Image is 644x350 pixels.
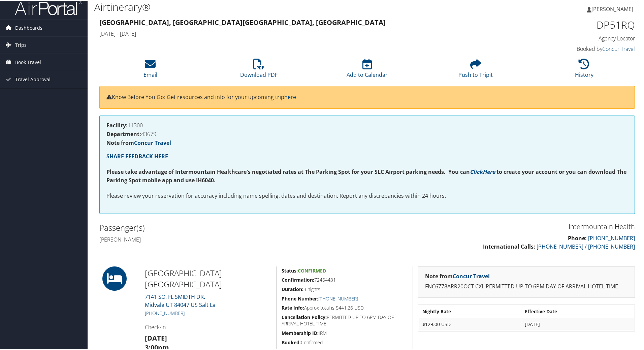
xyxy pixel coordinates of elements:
[145,323,271,330] h4: Check-in
[106,131,628,136] h4: 43679
[240,62,278,78] a: Download PDF
[282,304,304,310] strong: Rate Info:
[15,53,41,70] span: Book Travel
[106,122,628,127] h4: 11300
[106,130,141,137] strong: Department:
[509,44,635,52] h4: Booked by
[537,242,635,250] a: [PHONE_NUMBER] / [PHONE_NUMBER]
[282,276,408,283] h5: 72464431
[509,17,635,31] h1: DP51RQ
[282,313,408,326] h5: PERMITTED UP TO 6PM DAY OF ARRIVAL HOTEL TIME
[282,267,298,273] strong: Status:
[15,70,51,87] span: Travel Approval
[575,62,593,78] a: History
[99,235,362,243] h4: [PERSON_NAME]
[284,93,296,100] a: here
[509,34,635,41] h4: Agency Locator
[106,152,168,159] a: SHARE FEEDBACK HERE
[419,318,521,330] td: $129.00 USD
[282,276,314,282] strong: Confirmation:
[145,267,271,289] h2: [GEOGRAPHIC_DATA] [GEOGRAPHIC_DATA]
[588,234,635,241] a: [PHONE_NUMBER]
[425,272,490,279] strong: Note from
[453,272,490,279] a: Concur Travel
[15,36,27,53] span: Trips
[483,167,495,175] a: Here
[106,167,470,175] strong: Please take advantage of Intermountain Healthcare's negotiated rates at The Parking Spot for your...
[106,138,171,146] strong: Note from
[145,333,167,342] strong: [DATE]
[425,282,628,290] p: FNC6778ARR20OCT CXL:PERMITTED UP TO 6PM DAY OF ARRIVAL HOTEL TIME
[106,191,628,200] p: Please review your reservation for accuracy including name spelling, dates and destination. Repor...
[99,221,362,233] h2: Passenger(s)
[99,17,386,26] strong: [GEOGRAPHIC_DATA], [GEOGRAPHIC_DATA] [GEOGRAPHIC_DATA], [GEOGRAPHIC_DATA]
[521,305,634,317] th: Effective Date
[145,292,216,308] a: 7141 SO. FL SMIDTH DR.Midvale UT 84047 US Salt La
[15,19,42,36] span: Dashboards
[99,29,498,37] h4: [DATE] - [DATE]
[282,313,327,320] strong: Cancellation Policy:
[282,285,408,292] h5: 3 nights
[106,92,628,101] p: Know Before You Go: Get resources and info for your upcoming trip
[106,121,128,128] strong: Facility:
[419,305,521,317] th: Nightly Rate
[282,295,318,301] strong: Phone Number:
[282,339,301,345] strong: Booked:
[282,285,303,292] strong: Duration:
[470,167,483,175] a: Click
[458,62,493,78] a: Push to Tripit
[143,62,157,78] a: Email
[282,304,408,311] h5: Approx total is $441.26 USD
[282,339,408,345] h5: Confirmed
[318,295,358,301] a: [PHONE_NUMBER]
[372,221,635,231] h3: Intermountain Health
[568,234,587,241] strong: Phone:
[145,309,185,316] a: [PHONE_NUMBER]
[282,329,319,336] strong: Membership ID:
[298,267,326,273] span: Confirmed
[591,5,633,12] span: [PERSON_NAME]
[483,242,535,250] strong: International Calls:
[521,318,634,330] td: [DATE]
[347,62,388,78] a: Add to Calendar
[134,138,171,146] a: Concur Travel
[602,44,635,52] a: Concur Travel
[282,329,408,336] h5: IRM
